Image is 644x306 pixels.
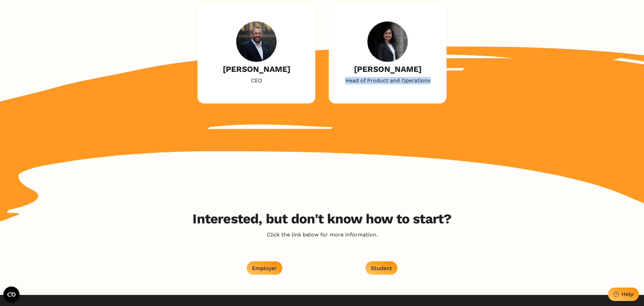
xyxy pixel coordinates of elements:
p: Head of Product and Operations [345,77,430,84]
div: Student [371,265,392,271]
p: CEO [251,77,262,84]
div: Employer [252,265,277,271]
button: Open CMP widget [3,287,20,303]
div: Help [621,291,634,297]
h2: [PERSON_NAME] [223,64,290,74]
img: john [236,21,277,62]
button: Employer [247,261,282,275]
button: Help [608,288,639,301]
h2: [PERSON_NAME] [354,64,422,74]
button: Student [365,261,397,275]
img: john [367,21,408,62]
